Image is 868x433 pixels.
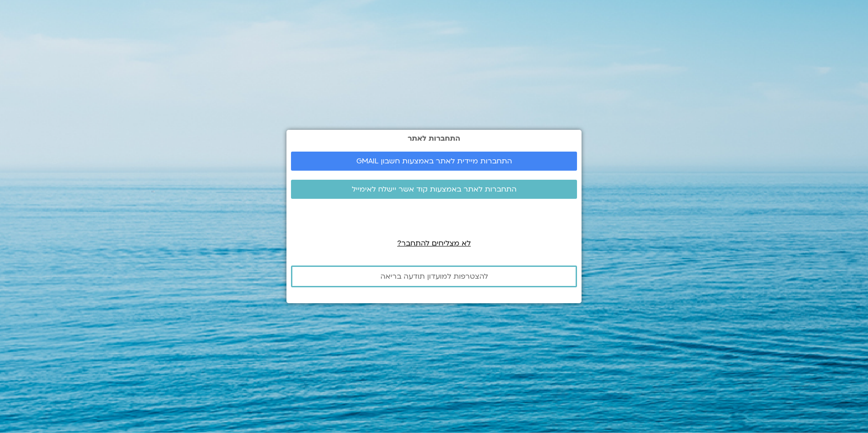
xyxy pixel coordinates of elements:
a: התחברות מיידית לאתר באמצעות חשבון GMAIL [291,152,577,171]
h2: התחברות לאתר [291,134,577,143]
a: להצטרפות למועדון תודעה בריאה [291,266,577,287]
a: התחברות לאתר באמצעות קוד אשר יישלח לאימייל [291,180,577,199]
span: התחברות לאתר באמצעות קוד אשר יישלח לאימייל [352,185,517,193]
span: התחברות מיידית לאתר באמצעות חשבון GMAIL [356,157,512,165]
a: לא מצליחים להתחבר? [397,238,471,248]
span: להצטרפות למועדון תודעה בריאה [380,272,488,280]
